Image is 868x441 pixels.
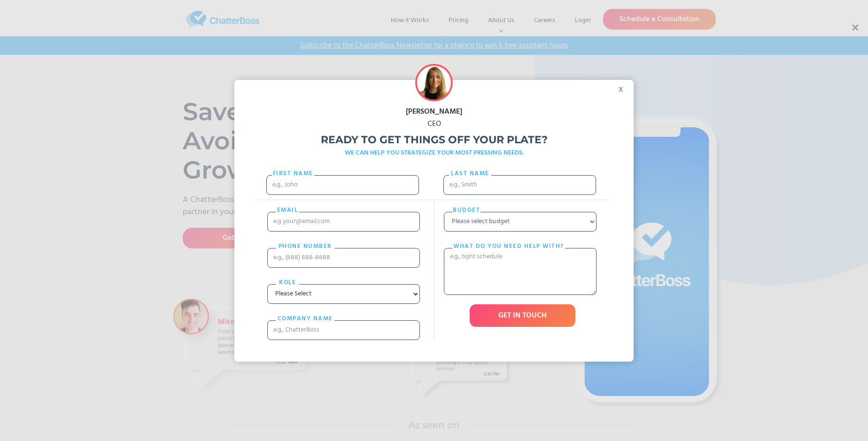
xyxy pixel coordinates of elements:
label: Budget [452,206,480,215]
div: x [612,80,634,94]
form: Freebie Popup Form 2021 [258,163,610,349]
label: email [276,206,299,215]
strong: Ready to get things off your plate? [321,133,548,146]
input: e.g., (888) 888-8888 [267,248,420,268]
label: Role [276,278,299,287]
label: What do you need help with? [452,242,565,251]
div: CEO [234,118,634,130]
input: e.g., John [266,175,419,195]
div: [PERSON_NAME] [234,106,634,118]
input: e.g your@email.com [267,212,420,232]
input: e.g., Smith [443,175,596,195]
label: PHONE nUMBER [276,242,334,251]
input: e.g., ChatterBoss [267,320,420,340]
label: cOMPANY NAME [276,314,334,324]
label: First Name [272,169,314,178]
input: GET IN TOUCH [470,304,575,327]
strong: WE CAN HELP YOU STRATEGIZE YOUR MOST PRESSING NEEDS. [345,147,524,158]
label: Last name [449,169,491,178]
